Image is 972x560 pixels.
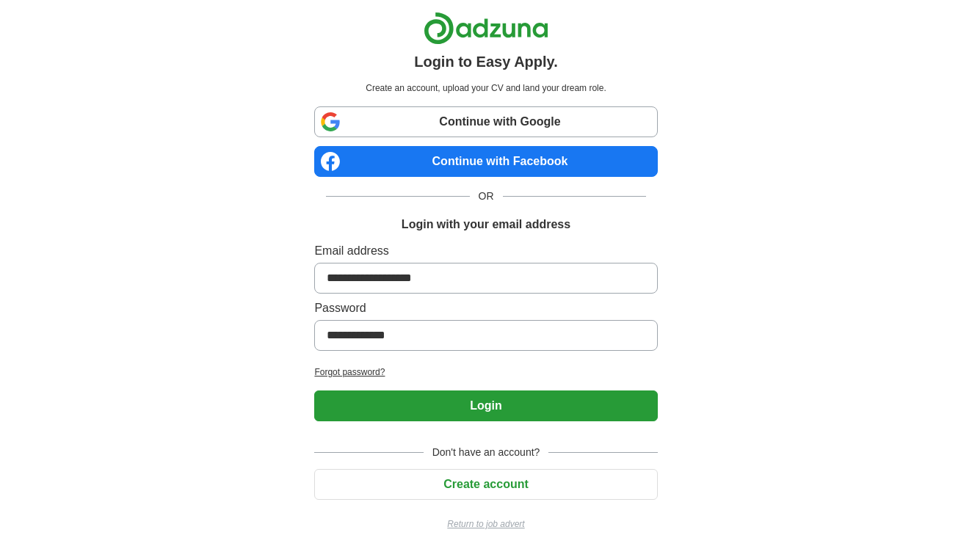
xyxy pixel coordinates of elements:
[424,12,548,45] img: Adzuna logo
[314,390,657,421] button: Login
[317,81,654,95] p: Create an account, upload your CV and land your dream role.
[314,299,657,317] label: Password
[314,366,657,379] a: Forgot password?
[314,146,657,177] a: Continue with Facebook
[424,445,549,460] span: Don't have an account?
[470,189,503,204] span: OR
[402,216,570,233] h1: Login with your email address
[314,106,657,137] a: Continue with Google
[314,478,657,490] a: Create account
[414,51,558,73] h1: Login to Easy Apply.
[314,469,657,500] button: Create account
[314,242,657,260] label: Email address
[314,517,657,531] a: Return to job advert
